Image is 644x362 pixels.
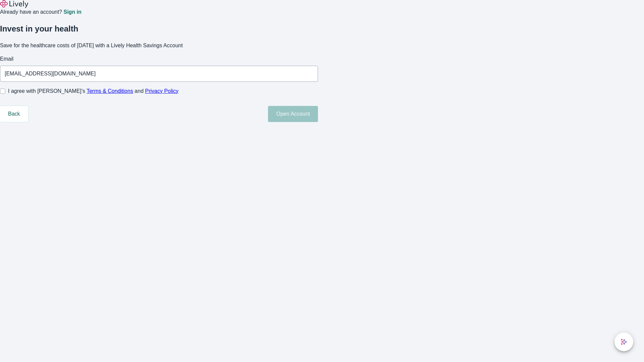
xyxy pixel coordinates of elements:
a: Privacy Policy [145,88,179,94]
svg: Lively AI Assistant [621,339,627,345]
a: Terms & Conditions [87,88,133,94]
a: Sign in [63,9,81,15]
span: I agree with [PERSON_NAME]’s and [8,87,178,95]
button: chat [614,333,633,351]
